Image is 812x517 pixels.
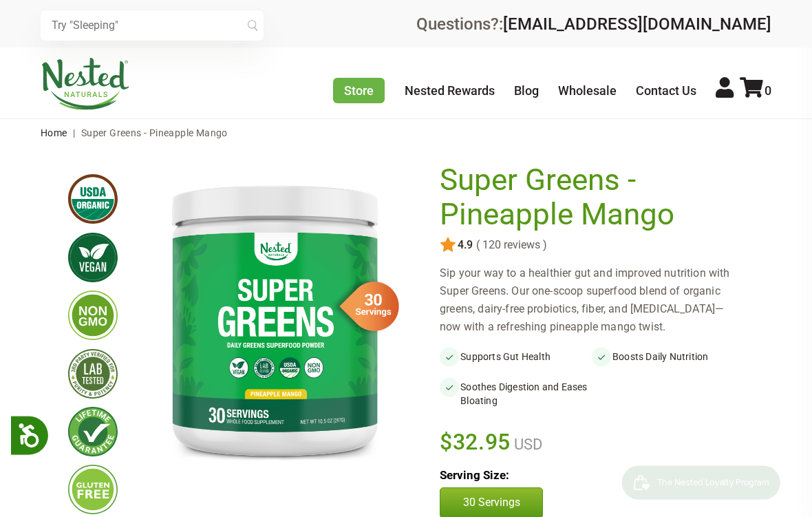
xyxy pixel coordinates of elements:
li: Boosts Daily Nutrition [592,347,744,366]
a: Blog [514,83,539,98]
a: [EMAIL_ADDRESS][DOMAIN_NAME] [503,14,771,34]
img: gmofree [68,291,118,340]
li: Soothes Digestion and Eases Bloating [440,377,592,410]
a: 0 [740,83,771,98]
span: Super Greens - Pineapple Mango [81,127,228,138]
li: Supports Gut Health [440,347,592,366]
span: 4.9 [456,239,473,251]
img: vegan [68,233,118,282]
img: Nested Naturals [41,58,130,110]
span: 0 [765,83,771,98]
span: USD [511,436,542,453]
iframe: Button to open loyalty program pop-up [605,462,798,503]
img: glutenfree [68,465,118,514]
a: Contact Us [636,83,696,98]
a: Home [41,127,67,138]
h1: Super Greens - Pineapple Mango [440,163,737,231]
p: 30 Servings [454,495,528,510]
img: sg-servings-30.png [330,277,399,336]
a: Wholesale [558,83,617,98]
input: Try "Sleeping" [41,10,264,41]
nav: breadcrumbs [41,119,771,147]
span: | [70,127,78,138]
img: Super Greens - Pineapple Mango [140,163,410,474]
a: Store [333,78,385,103]
img: thirdpartytested [68,349,118,399]
b: Serving Size: [440,468,509,482]
div: Sip your way to a healthier gut and improved nutrition with Super Greens. Our one-scoop superfood... [440,264,744,336]
img: star.svg [440,237,456,253]
span: ( 120 reviews ) [473,239,547,251]
img: usdaorganic [68,174,118,224]
div: Questions?: [416,16,771,32]
span: $32.95 [440,427,511,457]
a: Nested Rewards [405,83,495,98]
